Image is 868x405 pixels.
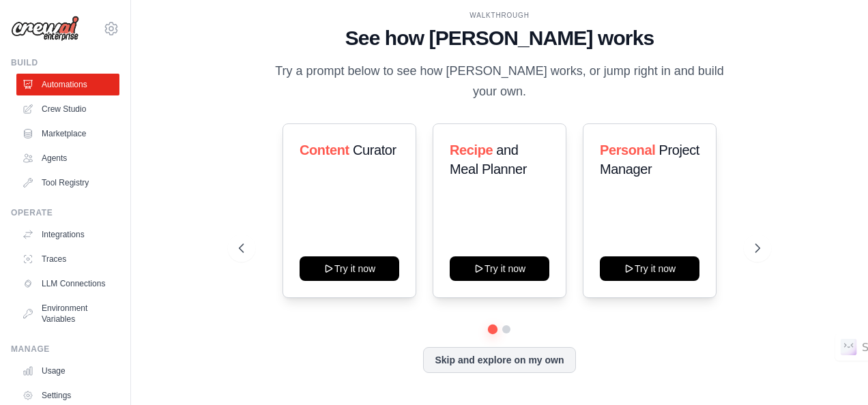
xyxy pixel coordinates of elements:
a: Usage [16,360,119,382]
span: Personal [600,142,655,157]
div: Build [11,57,119,68]
span: and Meal Planner [450,142,527,177]
a: Agents [16,147,119,169]
span: Content [300,142,349,157]
span: Recipe [450,142,493,157]
a: Traces [16,248,119,270]
a: Crew Studio [16,98,119,120]
a: Tool Registry [16,172,119,194]
img: Logo [11,16,79,42]
a: Integrations [16,224,119,245]
button: Try it now [600,256,699,281]
button: Skip and explore on my own [423,347,575,373]
div: WALKTHROUGH [239,10,761,20]
button: Try it now [450,256,549,281]
h1: See how [PERSON_NAME] works [239,26,761,50]
span: Project Manager [600,142,699,177]
p: Try a prompt below to see how [PERSON_NAME] works, or jump right in and build your own. [270,61,729,102]
button: Try it now [300,256,399,281]
a: Environment Variables [16,297,119,330]
div: Manage [11,344,119,355]
a: Automations [16,74,119,95]
a: LLM Connections [16,273,119,295]
span: Curator [353,142,396,157]
div: Operate [11,207,119,218]
a: Marketplace [16,123,119,145]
